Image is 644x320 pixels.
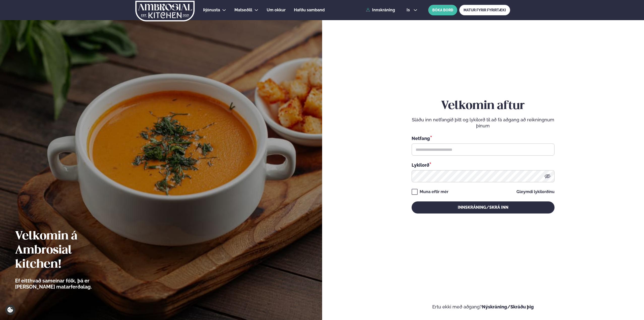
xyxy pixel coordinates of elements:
[459,5,510,15] a: MATUR FYRIR FYRIRTÆKI
[267,7,286,13] a: Um okkur
[482,304,534,309] a: Nýskráning/Skráðu þig
[407,8,411,12] span: is
[203,7,220,13] a: Þjónusta
[294,8,325,12] span: Hafðu samband
[203,8,220,12] span: Þjónusta
[412,162,555,168] div: Lykilorð
[412,201,555,214] button: Innskráning/Skrá inn
[15,229,120,272] h2: Velkomin á Ambrosial kitchen!
[5,305,15,315] a: Cookie settings
[403,8,421,12] button: is
[428,5,457,15] button: BÓKA BORÐ
[234,7,252,13] a: Matseðill
[337,304,629,310] p: Ertu ekki með aðgang?
[412,135,555,141] div: Netfang
[234,8,252,12] span: Matseðill
[135,1,195,21] img: logo
[294,7,325,13] a: Hafðu samband
[366,8,395,12] a: Innskráning
[412,99,555,113] h2: Velkomin aftur
[516,190,555,194] a: Gleymdi lykilorðinu
[267,8,286,12] span: Um okkur
[412,117,555,129] p: Sláðu inn netfangið þitt og lykilorð til að fá aðgang að reikningnum þínum
[15,278,120,290] p: Ef eitthvað sameinar fólk, þá er [PERSON_NAME] matarferðalag.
